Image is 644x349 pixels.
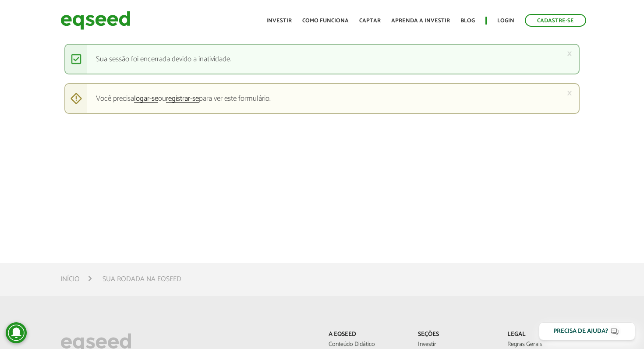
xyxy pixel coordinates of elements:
[497,18,514,24] a: Login
[507,342,584,348] a: Regras Gerais
[418,342,494,348] a: Investir
[60,276,80,283] a: Início
[64,83,580,114] div: Você precisa ou para ver este formulário.
[134,95,158,103] a: logar-se
[266,18,292,24] a: Investir
[166,95,199,103] a: registrar-se
[329,342,405,348] a: Conteúdo Didático
[359,18,381,24] a: Captar
[567,49,572,58] a: ×
[460,18,475,24] a: Blog
[64,44,580,74] div: Sua sessão foi encerrada devido a inatividade.
[418,331,494,338] p: Seções
[567,88,572,98] a: ×
[302,18,349,24] a: Como funciona
[507,331,584,338] p: Legal
[103,273,181,285] li: Sua rodada na EqSeed
[60,9,131,32] img: EqSeed
[525,14,586,27] a: Cadastre-se
[329,331,405,338] p: A EqSeed
[391,18,450,24] a: Aprenda a investir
